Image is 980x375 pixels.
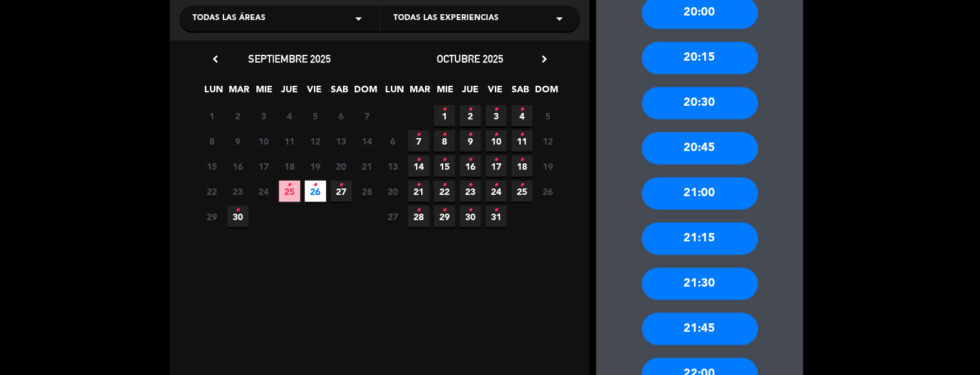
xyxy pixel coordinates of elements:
[512,156,533,177] span: 18
[254,82,275,103] span: MIE
[202,181,223,202] span: 22
[417,200,421,221] i: •
[193,12,266,25] span: Todas las áreas
[331,156,352,177] span: 20
[408,181,430,202] span: 21
[382,181,404,202] span: 20
[382,206,404,227] span: 27
[202,206,223,227] span: 29
[468,200,473,221] i: •
[417,175,421,196] i: •
[202,156,223,177] span: 15
[408,206,430,227] span: 28
[434,105,455,127] span: 1
[417,125,421,145] i: •
[248,52,331,65] span: septiembre 2025
[434,206,455,227] span: 29
[443,175,447,196] i: •
[494,99,499,120] i: •
[486,181,507,202] span: 24
[512,105,533,127] span: 4
[486,130,507,152] span: 10
[642,223,758,255] div: 21:15
[537,52,551,66] i: chevron_right
[384,82,406,103] span: LUN
[227,130,249,152] span: 9
[536,82,557,103] span: DOM
[209,52,222,66] i: chevron_left
[468,175,473,196] i: •
[520,99,525,120] i: •
[229,82,250,103] span: MAR
[510,82,532,103] span: SAB
[227,181,249,202] span: 23
[253,156,275,177] span: 17
[382,156,404,177] span: 13
[460,156,481,177] span: 16
[642,132,758,165] div: 20:45
[468,125,473,145] i: •
[279,156,300,177] span: 18
[434,181,455,202] span: 22
[305,105,326,127] span: 5
[520,125,525,145] i: •
[357,156,378,177] span: 21
[537,181,559,202] span: 26
[460,206,481,227] span: 30
[331,130,352,152] span: 13
[355,82,376,103] span: DOM
[351,11,366,26] i: arrow_drop_down
[460,130,481,152] span: 9
[357,181,378,202] span: 28
[279,82,300,103] span: JUE
[227,206,249,227] span: 30
[357,105,378,127] span: 7
[443,200,447,221] i: •
[202,130,223,152] span: 8
[642,42,758,74] div: 20:15
[382,130,404,152] span: 6
[537,156,559,177] span: 19
[512,181,533,202] span: 25
[305,130,326,152] span: 12
[486,156,507,177] span: 17
[236,200,240,221] i: •
[494,200,499,221] i: •
[460,181,481,202] span: 23
[305,156,326,177] span: 19
[460,105,481,127] span: 2
[227,105,249,127] span: 2
[494,150,499,170] i: •
[279,130,300,152] span: 11
[468,150,473,170] i: •
[485,82,506,103] span: VIE
[468,99,473,120] i: •
[486,105,507,127] span: 3
[339,175,344,196] i: •
[202,105,223,127] span: 1
[642,268,758,300] div: 21:30
[408,156,430,177] span: 14
[203,82,225,103] span: LUN
[279,181,300,202] span: 25
[417,150,421,170] i: •
[486,206,507,227] span: 31
[494,125,499,145] i: •
[287,175,292,196] i: •
[642,177,758,210] div: 21:00
[305,181,326,202] span: 26
[227,156,249,177] span: 16
[313,175,318,196] i: •
[357,130,378,152] span: 14
[512,130,533,152] span: 11
[552,11,567,26] i: arrow_drop_down
[393,12,499,25] span: Todas las experiencias
[435,82,456,103] span: MIE
[329,82,351,103] span: SAB
[460,82,481,103] span: JUE
[642,87,758,119] div: 20:30
[537,105,559,127] span: 5
[537,130,559,152] span: 12
[331,105,352,127] span: 6
[443,150,447,170] i: •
